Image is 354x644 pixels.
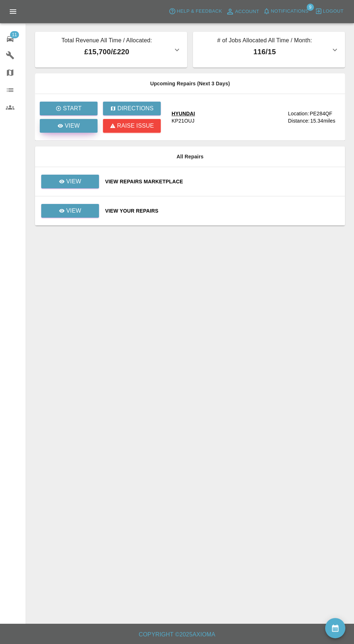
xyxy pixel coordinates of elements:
th: All Repairs [35,146,345,167]
button: Directions [103,102,161,115]
div: KP21OUJ [172,117,194,124]
div: Location: [288,110,309,117]
p: View [65,121,80,130]
button: Notifications [261,6,310,17]
span: 9 [307,4,314,11]
p: Total Revenue All Time / Allocated: [41,36,173,46]
span: Account [235,8,259,16]
h6: Copyright © 2025 Axioma [6,630,348,640]
button: Logout [313,6,345,17]
div: HYUNDAI [172,110,195,117]
p: Start [63,104,82,113]
a: View [41,175,99,188]
p: View [66,206,81,215]
button: Start [40,102,98,115]
a: View Your Repairs [105,207,339,214]
p: View [66,177,81,186]
p: # of Jobs Allocated All Time / Month: [199,36,331,46]
p: £15,700 / £220 [41,46,173,57]
span: 11 [10,31,19,38]
a: Location:PE284QFDistance:15.34miles [288,110,339,124]
p: 116 / 15 [199,46,331,57]
button: Open drawer [4,3,22,20]
span: Help & Feedback [177,7,222,16]
div: PE284QF [310,110,332,117]
a: View [41,208,99,213]
a: View [41,178,99,184]
div: 15.34 miles [310,117,339,124]
span: Notifications [271,7,308,16]
p: Directions [117,104,154,113]
a: HYUNDAIKP21OUJ [172,110,282,124]
p: Raise issue [117,121,154,130]
button: Raise issue [103,119,161,133]
span: Logout [323,7,344,16]
button: Help & Feedback [167,6,224,17]
a: View [41,204,99,218]
button: availability [325,618,345,638]
button: Total Revenue All Time / Allocated:£15,700/£220 [35,32,187,68]
th: Upcoming Repairs (Next 3 Days) [35,73,345,94]
a: Account [224,6,261,17]
button: # of Jobs Allocated All Time / Month:116/15 [193,32,345,68]
div: Distance: [288,117,310,124]
a: View Repairs Marketplace [105,178,339,185]
a: View [40,119,98,133]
